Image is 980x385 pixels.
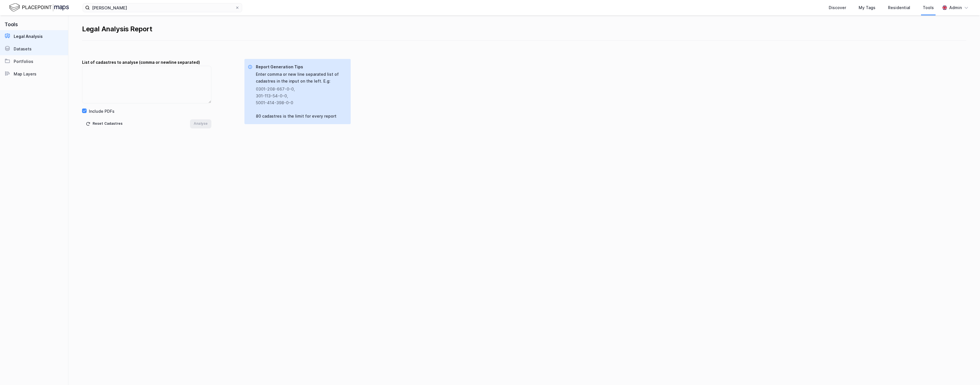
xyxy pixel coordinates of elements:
[89,108,115,115] div: Include PDFs
[859,4,875,11] div: My Tags
[14,46,32,52] div: Datasets
[256,71,346,120] div: Enter comma or new line separated list of cadastres in the input on the left. E.g: 80 cadastres i...
[82,24,966,34] div: Legal Analysis Report
[923,4,934,11] div: Tools
[14,33,43,40] div: Legal Analysis
[256,93,342,99] div: 301-113-54-0-0 ,
[952,358,980,385] iframe: Chat Widget
[9,3,69,13] img: logo.f888ab2527a4732fd821a326f86c7f29.svg
[888,4,910,11] div: Residential
[829,4,846,11] div: Discover
[14,58,33,65] div: Portfolios
[256,99,342,106] div: 5001-414-398-0-0
[256,86,342,93] div: 0301-208-667-0-0 ,
[82,59,211,66] div: List of cadastres to analyse (comma or newline separated)
[90,3,235,12] input: Search by address, cadastre, landlords, tenants or people
[82,119,126,128] button: Reset Cadastres
[256,64,346,70] div: Report Generation Tips
[949,4,962,11] div: Admin
[14,71,36,77] div: Map Layers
